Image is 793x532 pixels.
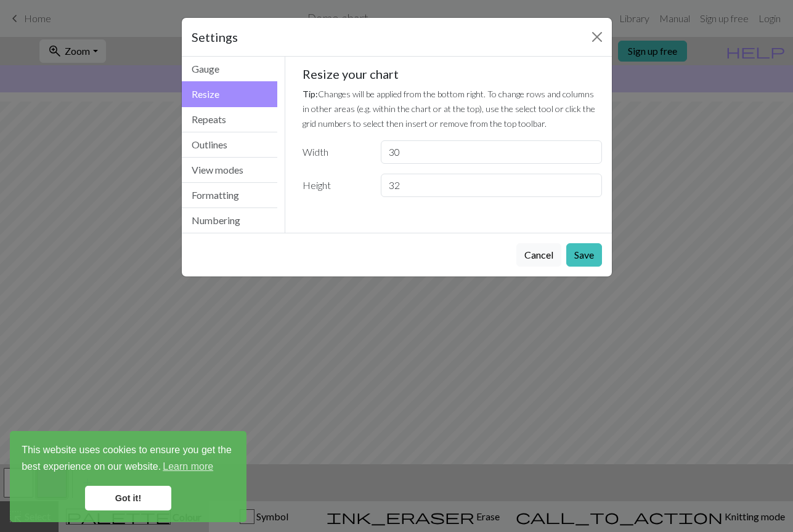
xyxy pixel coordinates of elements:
[303,89,595,129] small: Changes will be applied from the bottom right. To change rows and columns in other areas (e.g. wi...
[295,174,373,197] label: Height
[566,243,602,267] button: Save
[182,208,278,233] button: Numbering
[182,57,278,82] button: Gauge
[182,107,278,132] button: Repeats
[182,158,278,183] button: View modes
[10,431,246,522] div: cookieconsent
[587,27,607,47] button: Close
[22,443,235,476] span: This website uses cookies to ensure you get the best experience on our website.
[85,486,171,510] a: dismiss cookie message
[516,243,561,267] button: Cancel
[182,183,278,208] button: Formatting
[182,132,278,158] button: Outlines
[161,457,215,476] a: learn more about cookies
[192,28,238,46] h5: Settings
[182,81,278,107] button: Resize
[295,140,373,164] label: Width
[303,89,318,99] strong: Tip:
[303,66,602,81] h5: Resize your chart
